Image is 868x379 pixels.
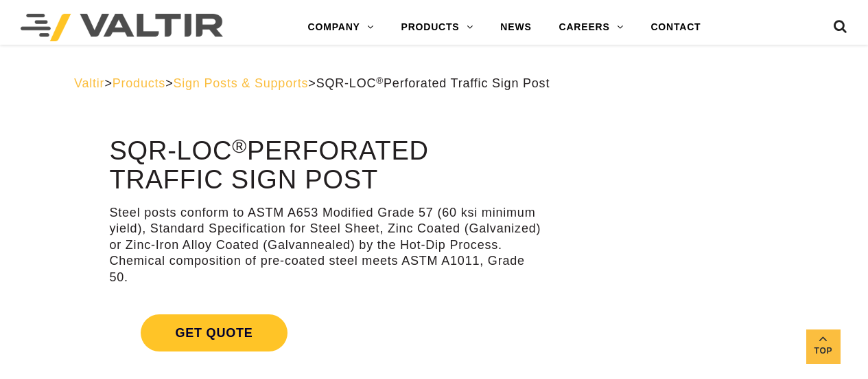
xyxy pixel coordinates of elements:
a: Top [806,329,841,364]
a: NEWS [486,14,545,41]
a: CONTACT [637,14,714,41]
a: Sign Posts & Supports [173,76,308,90]
div: > > > [74,76,794,91]
h1: SQR-LOC Perforated Traffic Sign Post [109,137,541,195]
a: Get Quote [109,298,541,368]
sup: ® [232,135,247,157]
a: CAREERS [546,14,637,41]
a: COMPANY [294,14,388,41]
span: Get Quote [141,314,287,351]
p: Steel posts conform to ASTM A653 Modified Grade 57 (60 ksi minimum yield), Standard Specification... [109,205,541,285]
a: Valtir [74,76,104,90]
span: Top [806,343,841,359]
a: Products [113,76,165,90]
img: Valtir [21,14,223,41]
a: PRODUCTS [388,14,487,41]
sup: ® [376,76,384,86]
span: SQR-LOC Perforated Traffic Sign Post [316,76,550,90]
